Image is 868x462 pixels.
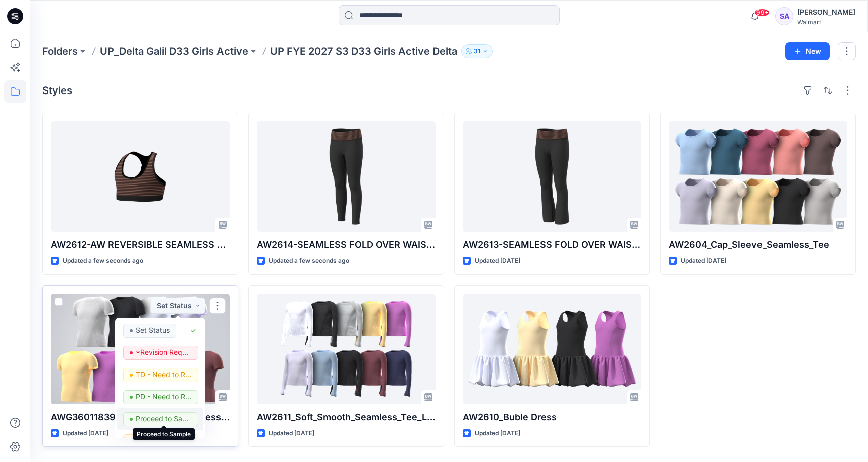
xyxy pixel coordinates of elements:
span: 99+ [754,9,770,17]
p: Updated a few seconds ago [269,256,349,266]
p: Updated [DATE] [63,428,108,439]
a: AW2604_Cap_Sleeve_Seamless_Tee [669,121,847,232]
p: AW2610_Buble Dress [463,410,641,424]
p: AW2612-AW REVERSIBLE SEAMLESS SPORTA BRA [51,238,230,252]
p: AW2611_Soft_Smooth_Seamless_Tee_LS S3 [257,410,436,424]
p: Updated [DATE] [475,428,520,439]
div: [PERSON_NAME] [797,6,855,18]
p: Updated [DATE] [269,428,314,439]
a: AW2614-SEAMLESS FOLD OVER WAIST LEGGING [257,121,436,232]
p: AWG36011839_Soft_Smooth_Seamless_Tee_2 (1) [51,410,230,424]
a: AW2610_Buble Dress [463,294,641,404]
p: PD - Need to Review Cost [136,390,192,403]
p: 3D Working Session - Need to Review [136,434,192,447]
p: TD - Need to Review [136,368,192,381]
a: AW2611_Soft_Smooth_Seamless_Tee_LS S3 [257,294,436,404]
p: Set Status [136,324,170,337]
p: AW2614-SEAMLESS FOLD OVER WAIST LEGGING [257,238,436,252]
a: UP_Delta Galil D33 Girls Active [100,44,248,58]
p: Updated [DATE] [475,256,520,266]
button: New [785,42,830,60]
h4: Styles [42,84,72,97]
p: *Revision Requested [136,346,192,359]
p: Proceed to Sample [136,412,192,425]
p: Updated a few seconds ago [63,256,143,266]
p: UP FYE 2027 S3 D33 Girls Active Delta [270,44,457,58]
a: AWG36011839_Soft_Smooth_Seamless_Tee_2 (1) [51,294,230,404]
a: AW2612-AW REVERSIBLE SEAMLESS SPORTA BRA [51,121,230,232]
div: Walmart [797,18,855,26]
p: AW2613-SEAMLESS FOLD OVER WAIST FLARE PANT [463,238,641,252]
p: AW2604_Cap_Sleeve_Seamless_Tee [669,238,847,252]
p: 31 [474,46,480,57]
p: Updated [DATE] [681,256,726,266]
a: AW2613-SEAMLESS FOLD OVER WAIST FLARE PANT [463,121,641,232]
button: 31 [461,44,493,58]
div: SA [775,7,793,25]
a: Folders [42,44,78,58]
